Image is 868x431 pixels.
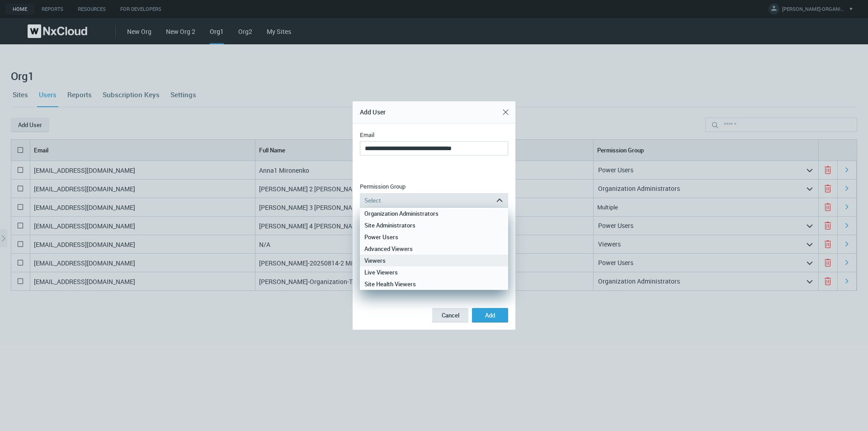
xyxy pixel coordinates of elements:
div: Live Viewers [364,266,504,278]
span: Add User [360,108,386,116]
button: Cancel [432,308,468,322]
div: Viewers [364,255,504,266]
label: Permission Group [360,182,406,191]
div: Advanced Viewers [364,243,504,255]
div: Select [360,193,495,208]
span: Add [485,311,495,319]
button: Add [472,308,508,322]
label: Email [360,131,374,140]
div: Site Health Viewers [364,278,504,290]
button: Close [498,105,513,119]
div: Power Users [364,231,504,243]
div: Site Administrators [364,219,504,231]
div: Organization Administrators [364,208,504,219]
